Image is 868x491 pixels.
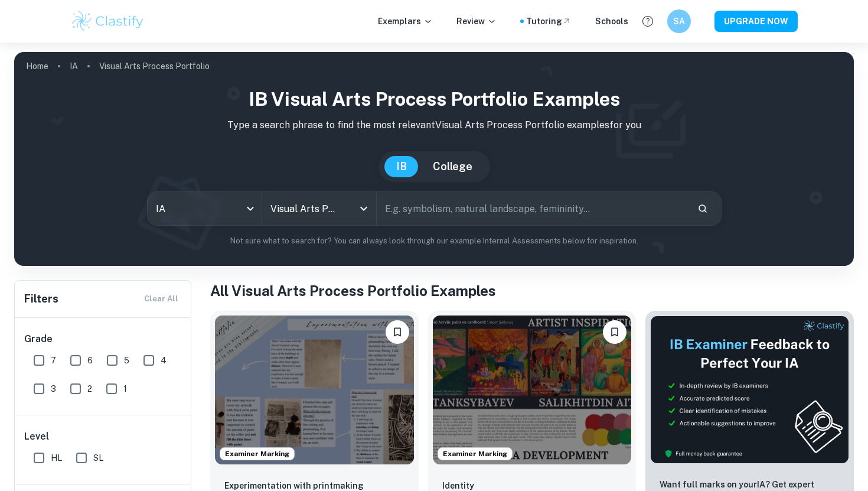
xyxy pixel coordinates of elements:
span: Examiner Marking [220,448,294,459]
button: UPGRADE NOW [714,11,798,32]
p: Visual Arts Process Portfolio [99,60,210,73]
button: Help and Feedback [638,11,658,31]
span: SL [93,451,103,464]
p: Not sure what to search for? You can always look through our example Internal Assessments below f... [24,235,844,247]
h6: Grade [24,332,182,346]
span: 2 [87,382,92,395]
button: IB [384,156,419,177]
button: SA [667,9,691,33]
a: Schools [595,15,628,28]
p: Review [456,15,497,28]
div: IA [148,192,262,225]
span: 6 [87,354,93,367]
h6: Filters [24,291,58,307]
img: Clastify logo [70,9,145,33]
h1: IB Visual Arts Process Portfolio examples [24,85,844,113]
span: 7 [51,354,56,367]
h6: Level [24,430,182,444]
span: 5 [124,354,129,367]
img: Visual Arts Process Portfolio IA example thumbnail: Experimentation with printmaking [215,316,414,464]
span: 3 [51,382,56,395]
h1: All Visual Arts Process Portfolio Examples [210,280,854,301]
h6: SA [673,15,686,28]
span: Examiner Marking [438,448,512,459]
img: Thumbnail [650,316,849,464]
img: Visual Arts Process Portfolio IA example thumbnail: Identity [433,316,632,464]
button: Bookmark [386,320,409,344]
span: 4 [161,354,167,367]
p: Type a search phrase to find the most relevant Visual Arts Process Portfolio examples for you [24,118,844,132]
a: IA [70,58,78,74]
span: HL [51,451,62,464]
button: Search [693,199,713,219]
button: Open [355,200,372,217]
p: Exemplars [378,15,433,28]
span: 1 [123,382,127,395]
img: profile cover [14,52,854,266]
button: Bookmark [603,320,626,344]
a: Tutoring [526,15,572,28]
button: College [421,156,484,177]
a: Home [26,58,48,74]
input: E.g. symbolism, natural landscape, femininity... [377,192,688,225]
